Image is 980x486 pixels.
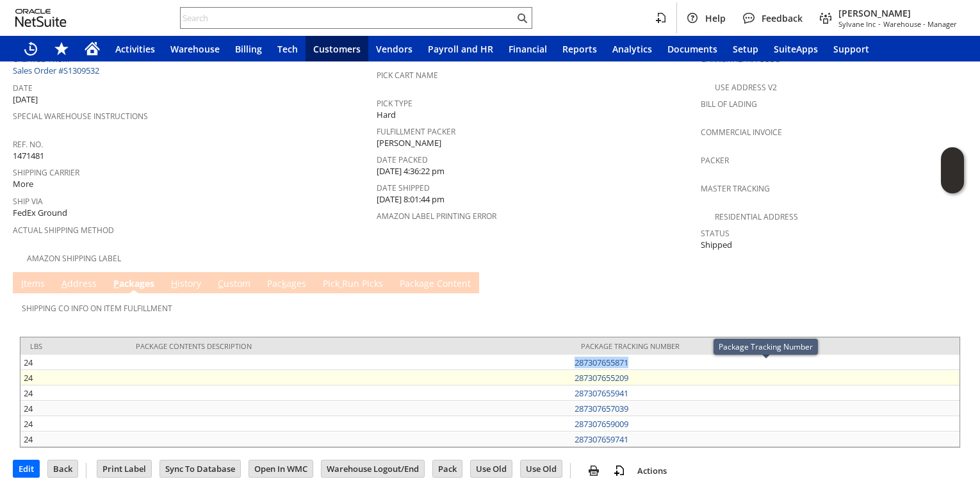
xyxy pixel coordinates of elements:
[701,99,757,109] a: Bill Of Lading
[471,460,512,477] input: Use Old
[377,154,428,165] a: Date Packed
[13,167,79,178] a: Shipping Carrier
[377,70,438,81] a: Pick Cart Name
[235,43,262,55] span: Billing
[322,460,424,477] input: Warehouse Logout/End
[23,41,38,56] svg: Recent Records
[20,370,126,385] td: 24
[20,416,126,432] td: 24
[838,7,957,19] span: [PERSON_NAME]
[170,43,220,55] span: Warehouse
[715,211,798,222] a: Residential Address
[575,418,628,430] a: 287307659009
[586,463,601,478] img: print.svg
[110,277,158,291] a: Packages
[13,83,33,93] a: Date
[719,341,813,352] div: Package Tracking Number
[833,43,869,55] span: Support
[13,150,44,162] span: 1471481
[501,36,555,61] a: Financial
[509,43,547,55] span: Financial
[181,10,514,26] input: Search
[13,65,102,76] a: Sales Order #S1309532
[21,277,24,289] span: I
[575,357,628,368] a: 287307655871
[22,303,172,314] a: Shipping Co Info on Item Fulfillment
[85,41,100,56] svg: Home
[377,126,455,137] a: Fulfillment Packer
[705,12,726,24] span: Help
[838,19,876,29] span: Sylvane Inc
[632,465,672,476] a: Actions
[218,277,224,289] span: C
[701,155,729,166] a: Packer
[660,36,725,61] a: Documents
[883,19,957,29] span: Warehouse - Manager
[514,10,530,26] svg: Search
[270,36,306,61] a: Tech
[377,211,496,222] a: Amazon Label Printing Error
[61,277,67,289] span: A
[46,36,77,61] div: Shortcuts
[826,36,877,61] a: Support
[766,36,826,61] a: SuiteApps
[377,137,441,149] span: [PERSON_NAME]
[13,139,43,150] a: Ref. No.
[733,43,758,55] span: Setup
[13,93,38,106] span: [DATE]
[136,341,562,351] div: Package Contents Description
[13,196,43,207] a: Ship Via
[20,401,126,416] td: 24
[306,36,368,61] a: Customers
[168,277,204,291] a: History
[701,239,732,251] span: Shipped
[264,277,309,291] a: Packages
[575,387,628,399] a: 287307655941
[163,36,227,61] a: Warehouse
[396,277,474,291] a: Package Content
[313,43,361,55] span: Customers
[215,277,254,291] a: Custom
[15,9,67,27] svg: logo
[701,183,770,194] a: Master Tracking
[581,341,950,351] div: Package Tracking Number
[377,98,412,109] a: Pick Type
[15,36,46,61] a: Recent Records
[108,36,163,61] a: Activities
[715,82,777,93] a: Use Address V2
[762,12,803,24] span: Feedback
[171,277,177,289] span: H
[433,460,462,477] input: Pack
[77,36,108,61] a: Home
[13,207,67,219] span: FedEx Ground
[249,460,313,477] input: Open In WMC
[424,277,429,289] span: g
[575,433,628,445] a: 287307659741
[575,403,628,414] a: 287307657039
[555,36,605,61] a: Reports
[282,277,286,289] span: k
[612,463,627,478] img: add-record.svg
[941,171,964,194] span: Oracle Guided Learning Widget. To move around, please hold and drag
[113,277,119,289] span: P
[667,43,717,55] span: Documents
[377,182,430,193] a: Date Shipped
[944,275,960,290] a: Unrolled view on
[521,460,562,477] input: Use Old
[54,41,69,56] svg: Shortcuts
[48,460,78,477] input: Back
[377,193,445,206] span: [DATE] 8:01:44 pm
[377,165,445,177] span: [DATE] 4:36:22 pm
[941,147,964,193] iframe: Click here to launch Oracle Guided Learning Help Panel
[97,460,151,477] input: Print Label
[420,36,501,61] a: Payroll and HR
[701,127,782,138] a: Commercial Invoice
[605,36,660,61] a: Analytics
[115,43,155,55] span: Activities
[725,36,766,61] a: Setup
[562,43,597,55] span: Reports
[368,36,420,61] a: Vendors
[277,43,298,55] span: Tech
[160,460,240,477] input: Sync To Database
[58,277,100,291] a: Address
